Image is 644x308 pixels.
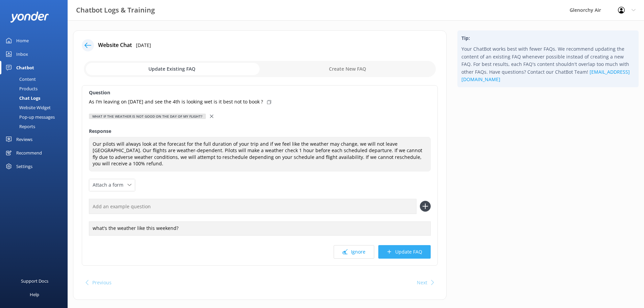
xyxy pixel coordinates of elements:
[4,122,68,131] a: Reports
[461,45,635,83] p: Your ChatBot works best with fewer FAQs. We recommend updating the content of an existing FAQ whe...
[461,34,635,42] h4: Tip:
[16,160,32,173] div: Settings
[461,69,630,82] a: [EMAIL_ADDRESS][DOMAIN_NAME]
[4,103,51,112] div: Website Widget
[98,41,132,50] h4: Website Chat
[93,181,127,189] span: Attach a form
[334,245,374,259] button: Ignore
[4,74,68,84] a: Content
[4,84,38,93] div: Products
[10,11,49,23] img: yonder-white-logo.png
[21,274,48,288] div: Support Docs
[30,288,39,301] div: Help
[378,245,431,259] button: Update FAQ
[16,47,28,61] div: Inbox
[136,42,151,49] p: [DATE]
[16,61,34,74] div: Chatbot
[4,112,55,122] div: Pop-up messages
[89,89,431,96] label: Question
[4,122,35,131] div: Reports
[4,112,68,122] a: Pop-up messages
[4,84,68,93] a: Products
[4,103,68,112] a: Website Widget
[89,127,431,135] label: Response
[89,221,431,236] div: what's the weather like this weekend?
[89,199,416,214] input: Add an example question
[76,5,155,16] h3: Chatbot Logs & Training
[4,74,36,84] div: Content
[16,146,42,160] div: Recommend
[89,98,263,105] p: As I’m leaving on [DATE] and see the 4th is looking wet is it best not to book ?
[89,137,431,171] textarea: Our pilots will always look at the forecast for the full duration of your trip and if we feel lik...
[89,114,206,119] div: What if the weather is not good on the day of my flight?
[4,93,68,103] a: Chat Logs
[4,93,40,103] div: Chat Logs
[16,34,29,47] div: Home
[16,133,32,146] div: Reviews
